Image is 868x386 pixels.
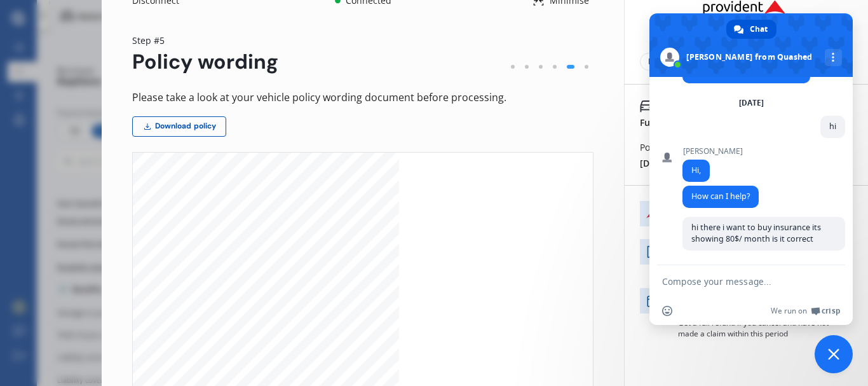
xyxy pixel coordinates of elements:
[640,288,665,314] img: free cancel icon
[640,156,668,170] div: [DATE]
[132,34,278,47] div: Step # 5
[829,121,836,132] span: hi
[771,306,807,316] span: We run on
[662,306,672,316] span: Insert an emoji
[662,276,812,287] textarea: Compose your message...
[640,141,708,154] div: Policy start date
[205,226,356,246] span: Driving Confidence
[822,306,840,316] span: Crisp
[691,222,821,244] span: hi there i want to buy insurance its showing 80$/ month is it correct
[640,239,665,265] img: buy online icon
[132,116,226,137] a: Download policy
[678,317,831,339] p: Get a full refund if you cancel and have not made a claim within this period
[132,50,278,74] div: Policy wording
[815,335,853,373] div: Close chat
[682,147,743,156] span: [PERSON_NAME]
[750,20,768,39] span: Chat
[739,99,764,107] div: [DATE]
[726,20,776,39] div: Chat
[691,165,701,176] span: Hi,
[132,89,593,106] div: Please take a look at your vehicle policy wording document before processing.
[771,306,840,316] a: We run onCrisp
[640,116,655,129] div: Full
[205,249,356,297] span: CARMINDER
[640,201,665,226] img: insurer icon
[205,296,355,317] span: MOTOR VEHICLE INSURANCE
[691,191,750,202] span: How can I help?
[825,49,842,66] div: More channels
